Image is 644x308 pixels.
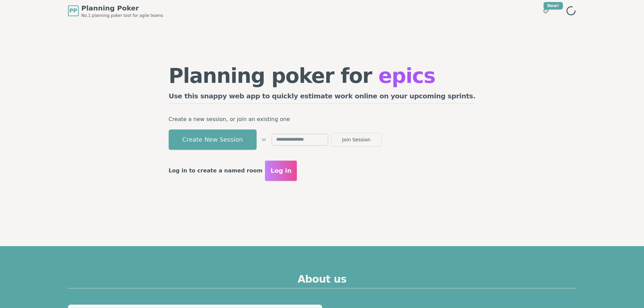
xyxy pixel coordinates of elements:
[378,64,435,88] span: epics
[68,273,576,288] h2: About us
[540,5,552,17] button: New!
[270,166,291,175] span: Log in
[169,129,257,150] button: Create New Session
[81,13,163,18] span: No.1 planning poker tool for agile teams
[169,115,476,124] p: Create a new session, or join an existing one
[331,133,382,146] button: Join Session
[69,7,77,15] span: PP
[262,137,266,142] span: or
[544,2,563,9] div: New!
[169,91,476,104] h2: Use this snappy web app to quickly estimate work online on your upcoming sprints.
[169,66,476,86] h1: Planning poker for
[169,166,263,175] p: Log in to create a named room
[68,3,163,18] a: PPPlanning PokerNo.1 planning poker tool for agile teams
[81,3,163,13] span: Planning Poker
[265,161,297,181] button: Log in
